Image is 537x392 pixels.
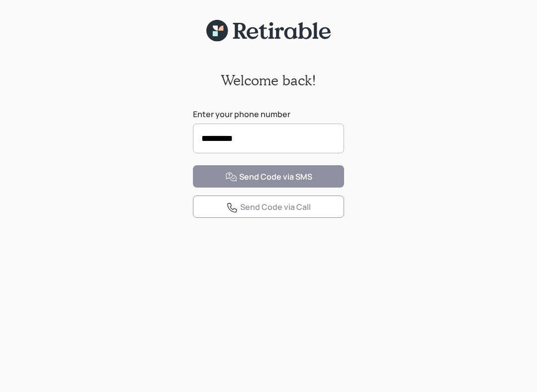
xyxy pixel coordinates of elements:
label: Enter your phone number [193,109,344,120]
button: Send Code via Call [193,196,344,218]
div: Send Code via SMS [225,171,312,183]
button: Send Code via SMS [193,165,344,188]
div: Send Code via Call [226,201,311,213]
h2: Welcome back! [221,72,316,89]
